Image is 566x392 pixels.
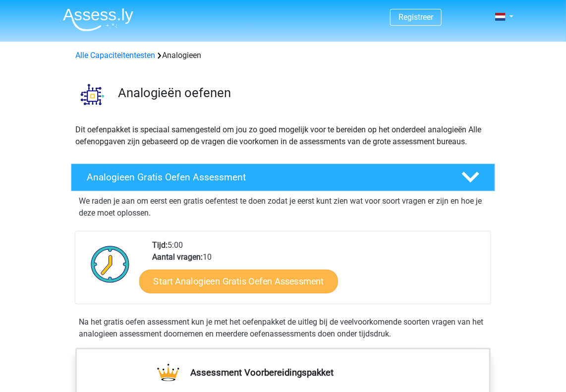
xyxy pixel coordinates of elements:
[75,316,491,340] div: Na het gratis oefen assessment kun je met het oefenpakket de uitleg bij de veelvoorkomende soorte...
[75,51,155,60] a: Alle Capaciteitentesten
[118,85,487,101] h3: Analogieën oefenen
[87,171,446,183] h4: Analogieen Gratis Oefen Assessment
[85,239,135,289] img: Klok
[79,195,487,219] p: We raden je aan om eerst een gratis oefentest te doen zodat je eerst kunt zien wat voor soort vra...
[75,124,491,148] p: Dit oefenpakket is speciaal samengesteld om jou zo goed mogelijk voor te bereiden op het onderdee...
[63,8,133,31] img: Assessly
[398,12,433,22] a: Registreer
[71,73,113,115] img: analogieen
[67,164,499,191] a: Analogieen Gratis Oefen Assessment
[152,240,168,250] b: Tijd:
[139,269,338,293] a: Start Analogieen Gratis Oefen Assessment
[152,252,203,262] b: Aantal vragen:
[145,239,490,304] div: 5:00 10
[71,50,495,61] div: Analogieen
